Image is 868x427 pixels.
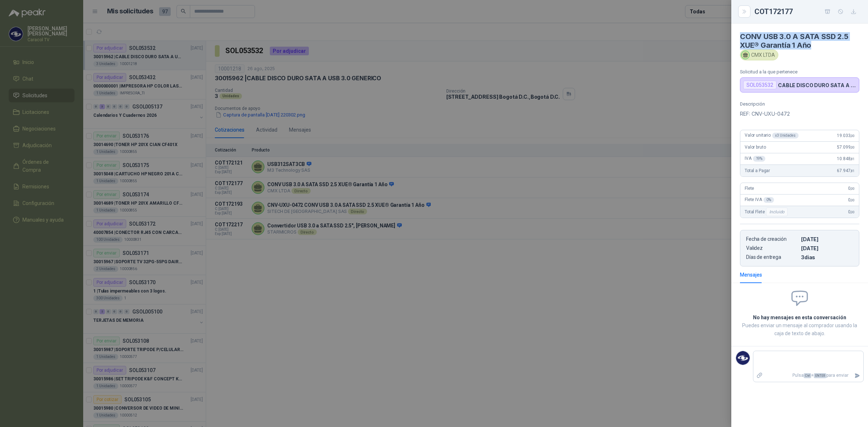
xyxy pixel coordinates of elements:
div: x 3 Unidades [772,133,799,138]
span: 0 [848,209,855,214]
span: 0 [848,186,855,191]
span: 57.099 [837,145,855,150]
span: 10.848 [837,156,855,161]
p: Validez [746,245,798,251]
span: ,00 [850,145,855,149]
span: ,00 [850,187,855,191]
h4: CONV USB 3.0 A SATA SSD 2.5 XUE® Garantía 1 Año [740,32,859,50]
span: ENTER [814,373,826,378]
div: SOL053532 [743,81,776,89]
button: Enviar [851,369,863,382]
span: Valor bruto [745,145,766,150]
span: IVA [745,156,765,162]
p: Puedes enviar un mensaje al comprador usando la caja de texto de abajo. [740,321,859,337]
span: ,00 [850,210,855,214]
h2: No hay mensajes en esta conversación [740,313,859,321]
p: Fecha de creación [746,236,798,242]
div: COT172177 [754,6,859,17]
span: 19.033 [837,133,855,138]
p: REF: CNV-UXU-0472 [740,110,859,118]
span: Total a Pagar [745,168,770,173]
span: Flete [745,186,754,191]
div: Incluido [766,208,788,216]
p: [DATE] [801,245,853,251]
span: 67.947 [837,168,855,173]
span: ,81 [850,169,855,173]
button: Close [740,7,749,16]
div: Mensajes [740,271,762,279]
span: 0 [848,197,855,202]
span: ,00 [850,134,855,138]
span: Ctrl [804,373,811,378]
label: Adjuntar archivos [753,369,766,382]
span: ,00 [850,198,855,202]
img: Company Logo [736,351,750,365]
div: CMX LTDA [740,50,778,60]
div: 0 % [763,197,774,203]
p: 3 dias [801,254,853,260]
p: [DATE] [801,236,853,242]
p: CABLE DISCO DURO SATA A USB 3.0 GENERICO [778,82,856,88]
span: Valor unitario [745,133,799,138]
p: Días de entrega [746,254,798,260]
div: 19 % [753,156,766,162]
p: Descripción [740,101,859,107]
span: ,81 [850,157,855,161]
span: Total Flete [745,208,789,216]
p: Pulsa + para enviar [766,369,852,382]
span: Flete IVA [745,197,774,203]
p: Solicitud a la que pertenece [740,69,859,74]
